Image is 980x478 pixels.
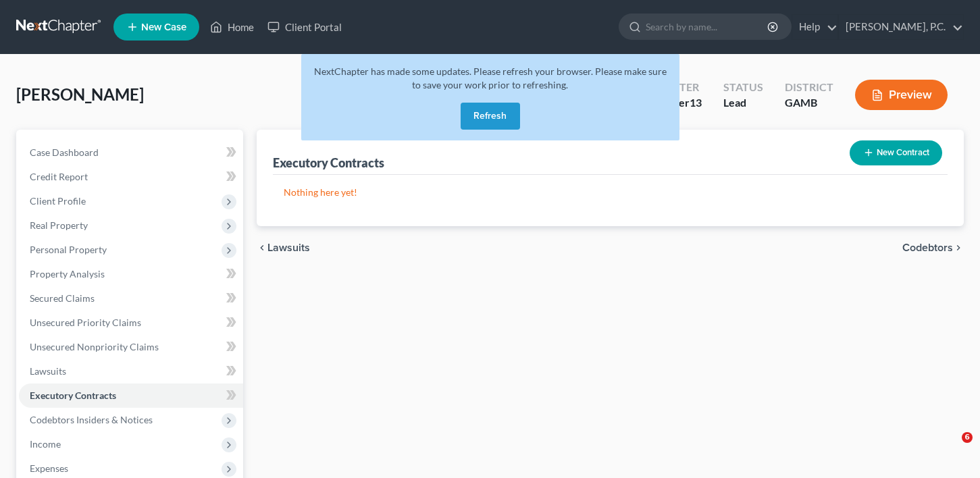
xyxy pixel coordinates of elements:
span: Client Profile [30,195,86,207]
span: Personal Property [30,244,107,255]
div: Lead [723,95,763,111]
span: Expenses [30,462,68,474]
a: Credit Report [19,165,243,189]
a: Secured Claims [19,286,243,311]
p: Nothing here yet! [284,186,937,199]
span: Lawsuits [30,365,66,377]
span: Real Property [30,219,88,231]
span: Codebtors [902,242,953,253]
span: Income [30,438,61,450]
i: chevron_right [953,242,964,253]
a: Lawsuits [19,359,243,383]
span: Credit Report [30,171,88,182]
a: Help [792,15,837,39]
span: Case Dashboard [30,147,99,158]
a: [PERSON_NAME], P.C. [839,15,963,39]
button: Refresh [461,103,520,130]
a: Home [203,15,261,39]
button: chevron_left Lawsuits [257,242,310,253]
div: GAMB [785,95,833,111]
a: Executory Contracts [19,383,243,408]
div: Executory Contracts [273,155,384,171]
div: District [785,80,833,95]
button: New Contract [850,140,942,165]
span: Lawsuits [267,242,310,253]
span: NextChapter has made some updates. Please refresh your browser. Please make sure to save your wor... [314,65,667,90]
span: Secured Claims [30,292,95,304]
span: Unsecured Priority Claims [30,317,141,328]
button: Preview [855,80,948,110]
span: Executory Contracts [30,390,116,401]
span: Unsecured Nonpriority Claims [30,341,159,352]
a: Property Analysis [19,262,243,286]
button: Codebtors chevron_right [902,242,964,253]
span: 13 [690,96,702,109]
span: [PERSON_NAME] [16,84,144,104]
span: New Case [141,22,186,32]
a: Unsecured Nonpriority Claims [19,335,243,359]
div: Status [723,80,763,95]
span: Property Analysis [30,268,105,280]
input: Search by name... [646,14,769,39]
span: 6 [962,432,973,443]
a: Case Dashboard [19,140,243,165]
i: chevron_left [257,242,267,253]
iframe: Intercom live chat [934,432,966,464]
a: Client Portal [261,15,349,39]
span: Codebtors Insiders & Notices [30,414,153,425]
a: Unsecured Priority Claims [19,311,243,335]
